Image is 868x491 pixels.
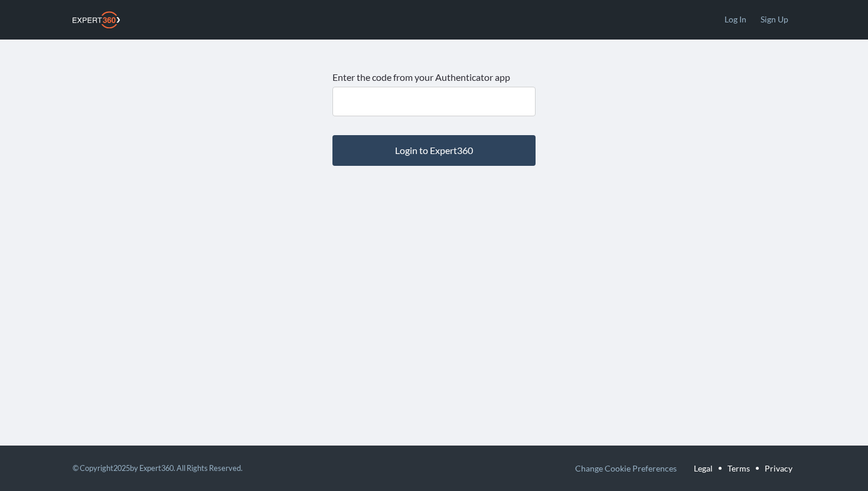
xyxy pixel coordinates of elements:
[694,460,713,476] a: Legal
[332,135,536,166] button: Login to Expert360
[395,145,473,156] span: Login to Expert360
[765,460,792,476] a: Privacy
[73,11,120,28] img: Expert360
[332,70,510,84] label: Enter the code from your Authenticator app
[575,460,677,476] button: Change Cookie Preferences
[727,460,750,476] a: Terms
[73,463,243,473] small: © Copyright 2025 by Expert360. All Rights Reserved.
